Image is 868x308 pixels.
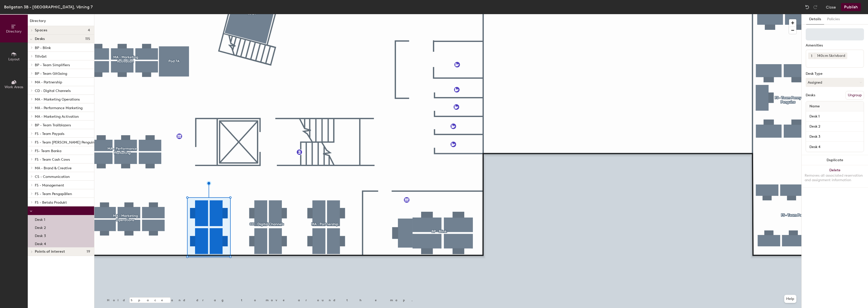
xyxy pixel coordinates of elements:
span: Directory [6,29,22,34]
button: Publish [841,3,861,11]
p: Desk 1 [35,216,45,222]
p: Desk 3 [35,232,46,238]
input: Unnamed desk [807,133,863,140]
button: Details [806,14,824,25]
span: BP - Team Trailblazers [35,123,71,127]
span: BP - Team GitGoing [35,72,67,76]
input: Unnamed desk [807,143,863,150]
input: Unnamed desk [807,123,863,130]
span: MA - Marketing Operations [35,97,80,102]
span: 4 [88,28,90,32]
div: Removes all associated reservation and assignment information [805,173,865,182]
button: Close [826,3,836,11]
span: MA - Performance Marketing [35,106,83,110]
button: 1 [808,53,815,59]
button: Policies [824,14,843,25]
span: FS - Team Paypals [35,132,64,136]
div: Amenities [806,43,864,48]
span: FS - Team [PERSON_NAME] Penguins [35,140,96,145]
button: Help [784,295,796,303]
span: Desks [35,37,45,41]
span: FS - Management [35,183,64,187]
input: Unnamed desk [807,113,863,120]
button: Ungroup [846,91,864,100]
span: 1 [811,53,812,59]
span: FS - Team Pengapållen [35,192,72,196]
div: 140cm Skrivbord [815,53,847,59]
span: MA - Marketing Activation [35,114,79,119]
h1: Directory [28,18,94,26]
span: FS - Betala Produkt [35,200,67,205]
span: 19 [87,250,90,254]
span: Work Areas [5,85,23,89]
span: CS - Communication [35,175,70,179]
p: Desk 2 [35,224,46,230]
img: Undo [805,5,810,10]
button: Duplicate [802,155,868,165]
span: FS- Team Banka [35,149,61,153]
span: BP - Team Simplifiers [35,63,70,67]
span: Name [807,102,822,111]
button: DeleteRemoves all associated reservation and assignment information [802,165,868,187]
img: Redo [813,5,818,10]
span: BP - Blink [35,46,51,50]
span: MA - Partnership [35,80,62,84]
button: Assigned [806,78,864,87]
span: Points of interest [35,250,65,254]
span: Spaces [35,28,47,32]
span: CD - Digital Channels [35,89,71,93]
div: Desks [806,93,815,97]
div: Desk Type [806,72,864,76]
p: Desk 4 [35,240,46,246]
span: MA - Brand & Creative [35,166,72,170]
div: Bollgatan 3B - [GEOGRAPHIC_DATA], Våning 7 [4,4,93,10]
span: Layout [8,57,20,61]
span: 115 [85,37,90,41]
span: FS - Team Cash Cows [35,157,70,162]
span: Tillväxt [35,54,47,59]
